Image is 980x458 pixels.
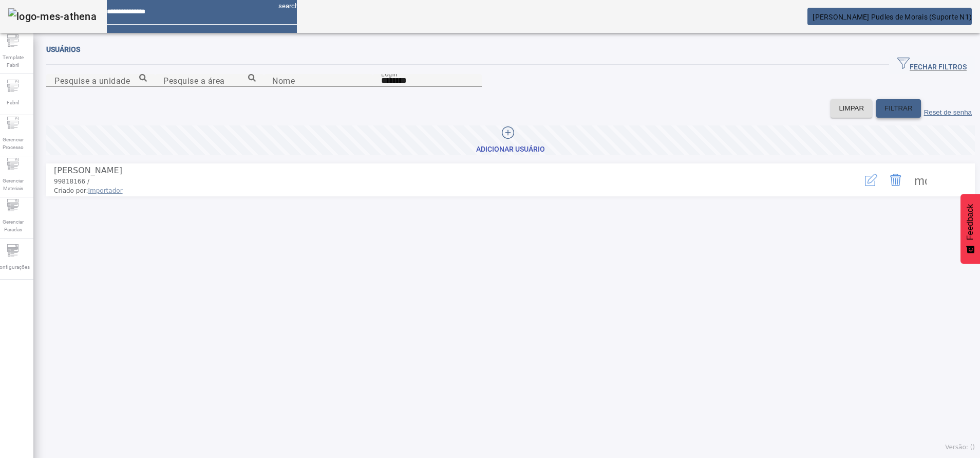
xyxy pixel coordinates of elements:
button: LIMPAR [831,99,872,118]
span: Criado por: [54,186,819,195]
input: Number [54,75,147,87]
button: Reset de senha [921,99,975,118]
button: FILTRAR [876,99,921,118]
mat-label: Nome [272,76,295,85]
mat-label: Login [381,70,398,77]
button: Mais [908,168,933,192]
img: logo-mes-athena [8,8,97,25]
button: Feedback - Mostrar pesquisa [960,194,980,264]
span: LIMPAR [839,103,864,114]
span: [PERSON_NAME] Pudles de Morais (Suporte N1) [813,13,972,21]
span: Feedback [966,204,975,240]
mat-label: Pesquise a unidade [54,76,130,85]
span: Versão: () [945,444,975,451]
label: Reset de senha [924,108,972,116]
mat-label: Pesquise a área [163,76,225,85]
button: Adicionar Usuário [46,125,975,155]
span: FILTRAR [884,103,913,114]
span: Fabril [4,96,22,109]
button: Delete [883,168,908,192]
span: 99818166 / [54,178,89,185]
span: FECHAR FILTROS [897,57,967,72]
span: [PERSON_NAME] [54,166,122,175]
input: Number [163,75,256,87]
button: FECHAR FILTROS [889,56,975,74]
div: Adicionar Usuário [476,144,545,155]
span: Importador [88,187,123,194]
span: Usuários [46,45,80,53]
